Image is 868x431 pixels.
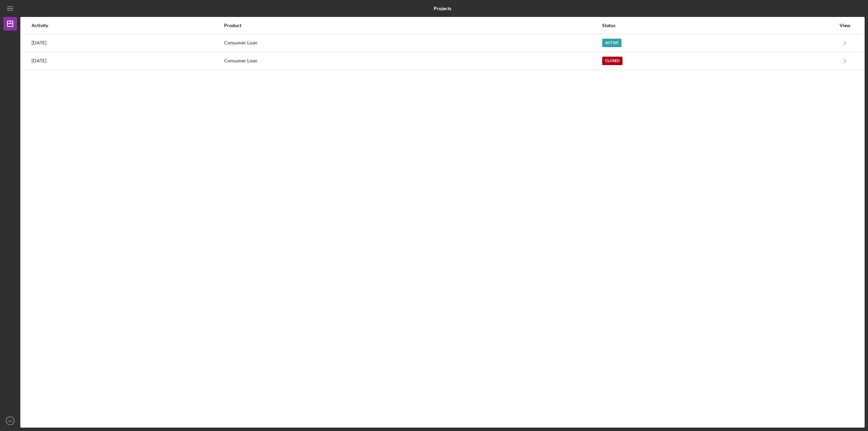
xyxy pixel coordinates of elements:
[602,57,623,65] div: Closed
[32,40,46,45] time: 2025-09-23 13:39
[434,6,451,11] b: Projects
[8,419,12,423] text: AD
[224,23,601,28] div: Product
[224,53,601,70] div: Consumer Loan
[602,23,836,28] div: Status
[32,23,223,28] div: Activity
[836,23,853,28] div: View
[224,35,601,52] div: Consumer Loan
[602,39,622,47] div: Active
[3,414,17,428] button: AD
[32,58,46,63] time: 2024-10-23 15:40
